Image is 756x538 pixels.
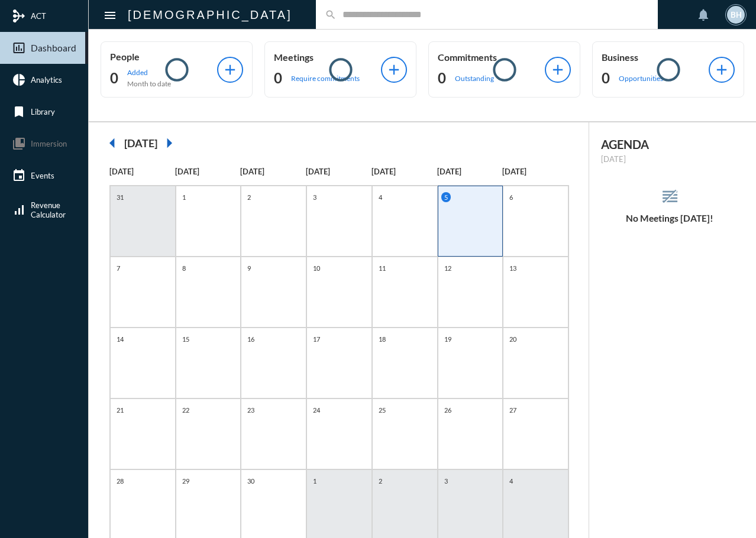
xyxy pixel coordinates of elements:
[441,192,451,202] p: 5
[12,203,26,217] mat-icon: signal_cellular_alt
[128,5,292,24] h2: [DEMOGRAPHIC_DATA]
[109,167,175,176] p: [DATE]
[244,263,254,273] p: 9
[31,75,62,85] span: Analytics
[506,405,519,415] p: 27
[506,192,516,202] p: 6
[240,167,306,176] p: [DATE]
[114,334,127,344] p: 14
[589,213,750,223] h5: No Meetings [DATE]!
[244,476,257,486] p: 30
[441,405,454,415] p: 26
[601,154,738,164] p: [DATE]
[244,334,257,344] p: 16
[310,192,319,202] p: 3
[601,137,738,151] h2: AGENDA
[310,405,323,415] p: 24
[179,476,192,486] p: 29
[310,334,323,344] p: 17
[325,9,337,21] mat-icon: search
[310,476,319,486] p: 1
[31,107,55,116] span: Library
[506,334,519,344] p: 20
[12,73,26,87] mat-icon: pie_chart
[31,11,46,21] span: ACT
[310,263,323,273] p: 10
[502,167,568,176] p: [DATE]
[31,200,66,219] span: Revenue Calculator
[179,192,189,202] p: 1
[157,131,181,155] mat-icon: arrow_right
[12,137,26,151] mat-icon: collections_bookmark
[376,405,389,415] p: 25
[114,263,123,273] p: 7
[441,476,451,486] p: 3
[31,43,76,53] span: Dashboard
[437,167,503,176] p: [DATE]
[98,3,122,27] button: Toggle sidenav
[371,167,437,176] p: [DATE]
[696,8,710,22] mat-icon: notifications
[306,167,371,176] p: [DATE]
[114,405,127,415] p: 21
[376,263,389,273] p: 11
[376,334,389,344] p: 18
[179,263,189,273] p: 8
[124,137,157,150] h2: [DATE]
[376,192,385,202] p: 4
[660,187,680,206] mat-icon: reorder
[175,167,241,176] p: [DATE]
[114,192,127,202] p: 31
[376,476,385,486] p: 2
[101,131,124,155] mat-icon: arrow_left
[179,334,192,344] p: 15
[114,476,127,486] p: 28
[441,263,454,273] p: 12
[31,139,67,148] span: Immersion
[103,8,117,22] mat-icon: Side nav toggle icon
[12,105,26,119] mat-icon: bookmark
[506,263,519,273] p: 13
[179,405,192,415] p: 22
[244,192,254,202] p: 2
[244,405,257,415] p: 23
[441,334,454,344] p: 19
[12,168,26,183] mat-icon: event
[506,476,516,486] p: 4
[31,171,54,180] span: Events
[727,6,745,24] div: BH
[12,9,26,23] mat-icon: mediation
[12,41,26,55] mat-icon: insert_chart_outlined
